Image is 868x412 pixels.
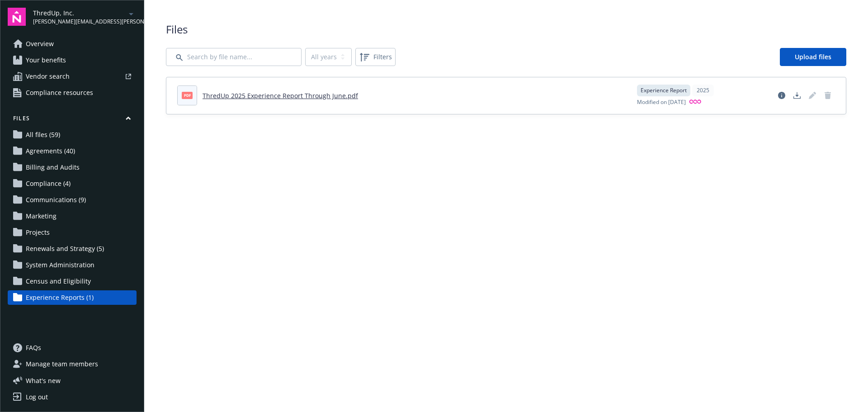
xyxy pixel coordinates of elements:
span: Vendor search [26,69,70,84]
input: Search by file name... [166,48,302,66]
a: Download document [790,88,804,103]
span: [PERSON_NAME][EMAIL_ADDRESS][PERSON_NAME][DOMAIN_NAME] [33,18,126,26]
span: All files (59) [26,128,60,142]
a: Experience Reports (1) [8,290,137,305]
div: 2025 [692,85,714,96]
a: Upload files [780,48,846,66]
a: ThredUp 2025 Experience Report Through June.pdf [203,91,358,100]
span: Marketing [26,209,57,223]
a: Renewals and Strategy (5) [8,242,137,256]
span: Edit document [805,88,820,103]
span: Manage team members [26,357,98,371]
span: Filters [357,50,394,64]
span: Upload files [795,52,831,61]
span: Census and Eligibility [26,274,91,289]
a: Compliance resources [8,85,137,100]
span: Your benefits [26,53,66,67]
span: Experience Reports (1) [26,290,94,305]
span: Communications (9) [26,193,86,207]
a: arrowDropDown [126,8,137,19]
span: Compliance (4) [26,176,71,191]
img: navigator-logo.svg [8,8,26,26]
a: Your benefits [8,53,137,67]
span: Files [166,22,846,37]
button: Filters [355,48,396,66]
button: ThredUp, Inc.[PERSON_NAME][EMAIL_ADDRESS][PERSON_NAME][DOMAIN_NAME]arrowDropDown [33,8,137,26]
a: Marketing [8,209,137,223]
div: Log out [26,390,48,404]
a: Agreements (40) [8,144,137,158]
a: System Administration [8,258,137,272]
span: Overview [26,37,54,51]
a: Overview [8,37,137,51]
a: View file details [774,88,789,103]
span: Agreements (40) [26,144,75,158]
span: Delete document [821,88,835,103]
a: All files (59) [8,128,137,142]
a: Vendor search [8,69,137,84]
span: Renewals and Strategy (5) [26,242,104,256]
a: Manage team members [8,357,137,371]
span: Projects [26,225,50,240]
a: Billing and Audits [8,160,137,175]
span: Experience Report [641,86,687,95]
button: What's new [8,376,75,385]
span: Filters [373,52,392,62]
span: System Administration [26,258,94,272]
a: Census and Eligibility [8,274,137,289]
span: Modified on [DATE] [637,98,686,107]
span: FAQs [26,341,41,355]
span: ThredUp, Inc. [33,8,126,18]
span: What ' s new [26,376,61,385]
button: Files [8,114,137,126]
a: Projects [8,225,137,240]
span: Compliance resources [26,85,93,100]
a: Compliance (4) [8,176,137,191]
span: Billing and Audits [26,160,80,175]
a: FAQs [8,341,137,355]
span: pdf [182,92,193,99]
a: Communications (9) [8,193,137,207]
